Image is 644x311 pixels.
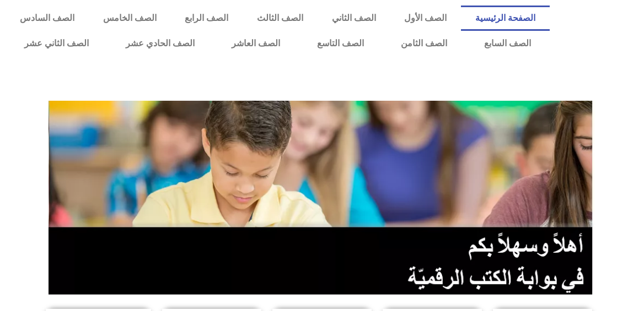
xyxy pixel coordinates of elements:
[6,31,107,56] a: الصف الثاني عشر
[383,31,466,56] a: الصف الثامن
[298,31,382,56] a: الصف التاسع
[318,6,390,31] a: الصف الثاني
[243,6,318,31] a: الصف الثالث
[390,6,461,31] a: الصف الأول
[170,6,243,31] a: الصف الرابع
[89,6,171,31] a: الصف الخامس
[461,6,550,31] a: الصفحة الرئيسية
[466,31,550,56] a: الصف السابع
[107,31,213,56] a: الصف الحادي عشر
[6,6,89,31] a: الصف السادس
[213,31,298,56] a: الصف العاشر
